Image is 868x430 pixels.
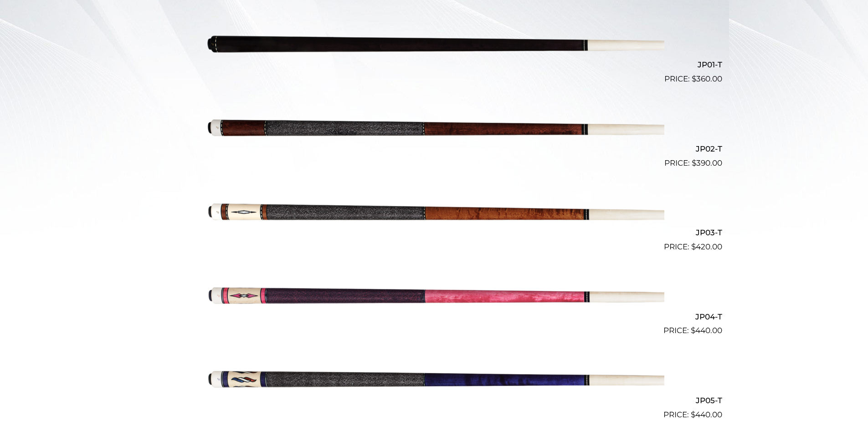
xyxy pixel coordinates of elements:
[204,5,664,81] img: JP01-T
[692,74,696,83] span: $
[692,158,696,167] span: $
[691,242,696,251] span: $
[691,410,722,419] bdi: 440.00
[146,340,722,420] a: JP05-T $440.00
[146,140,722,157] h2: JP02-T
[146,257,722,337] a: JP04-T $440.00
[146,392,722,409] h2: JP05-T
[691,326,722,335] bdi: 440.00
[204,257,664,333] img: JP04-T
[691,326,695,335] span: $
[692,74,722,83] bdi: 360.00
[204,173,664,249] img: JP03-T
[146,173,722,253] a: JP03-T $420.00
[146,56,722,73] h2: JP01-T
[204,89,664,165] img: JP02-T
[146,89,722,169] a: JP02-T $390.00
[691,410,695,419] span: $
[146,224,722,241] h2: JP03-T
[146,308,722,325] h2: JP04-T
[204,340,664,417] img: JP05-T
[691,242,722,251] bdi: 420.00
[146,5,722,85] a: JP01-T $360.00
[692,158,722,167] bdi: 390.00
